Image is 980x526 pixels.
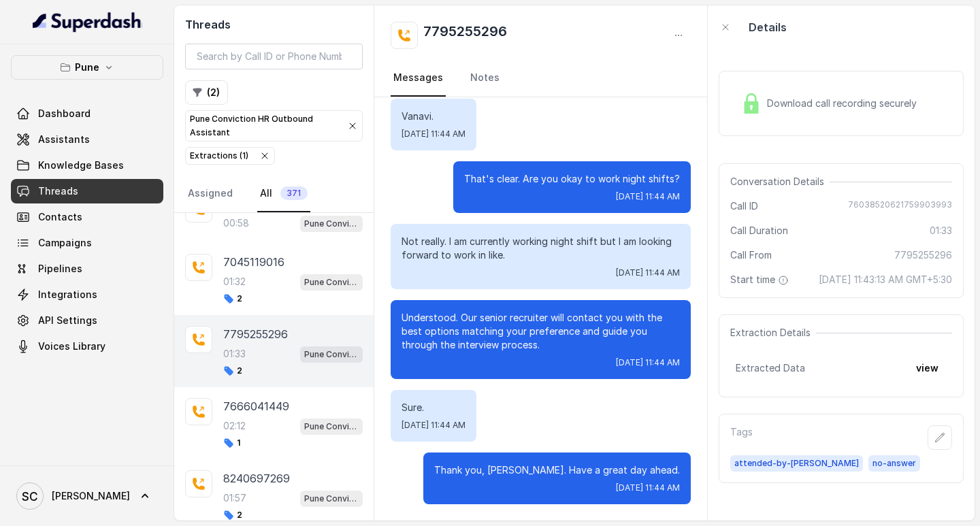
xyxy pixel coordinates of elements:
[730,425,753,450] p: Tags
[741,93,762,114] img: Lock Icon
[38,107,91,120] span: Dashboard
[468,60,502,97] a: Notes
[402,110,465,123] p: Vanavi.
[190,149,248,163] div: Extractions ( 1 )
[38,133,90,146] span: Assistants
[11,153,163,178] a: Knowledge Bases
[11,127,163,152] a: Assistants
[38,262,82,276] span: Pipelines
[38,210,82,224] span: Contacts
[11,55,163,80] button: Pune
[749,19,787,35] p: Details
[402,420,465,431] span: [DATE] 11:44 AM
[402,129,465,139] span: [DATE] 11:44 AM
[223,491,246,505] p: 01:57
[38,314,97,327] span: API Settings
[33,11,142,33] img: light.svg
[464,172,680,186] p: That's clear. Are you okay to work night shifts?
[223,254,284,270] p: 7045119016
[304,276,359,289] p: Pune Conviction HR Outbound Assistant
[185,176,235,212] a: Assigned
[257,176,310,212] a: All371
[38,159,124,172] span: Knowledge Bases
[730,455,863,472] span: attended-by-[PERSON_NAME]
[223,293,242,304] span: 2
[11,257,163,281] a: Pipelines
[185,110,363,142] button: Pune Conviction HR Outbound Assistant
[280,186,308,200] span: 371
[223,216,249,230] p: 00:58
[52,489,130,503] span: [PERSON_NAME]
[616,267,680,278] span: [DATE] 11:44 AM
[402,311,680,352] p: Understood. Our senior recruiter will contact you with the best options matching your preference ...
[767,97,922,110] span: Download call recording securely
[304,420,359,433] p: Pune Conviction HR Outbound Assistant
[11,308,163,333] a: API Settings
[38,184,78,198] span: Threads
[38,236,92,250] span: Campaigns
[11,205,163,229] a: Contacts
[11,231,163,255] a: Campaigns
[402,401,465,414] p: Sure.
[223,438,240,448] span: 1
[423,22,507,49] h2: 7795255296
[391,60,446,97] a: Messages
[38,340,105,353] span: Voices Library
[11,101,163,126] a: Dashboard
[38,288,97,301] span: Integrations
[11,477,163,515] a: [PERSON_NAME]
[75,59,99,76] p: Pune
[304,492,359,506] p: Pune Conviction HR Outbound Assistant
[730,273,791,286] span: Start time
[616,357,680,368] span: [DATE] 11:44 AM
[223,365,242,376] span: 2
[185,176,363,212] nav: Tabs
[190,112,336,139] p: Pune Conviction HR Outbound Assistant
[11,179,163,203] a: Threads
[223,419,246,433] p: 02:12
[736,361,805,375] span: Extracted Data
[304,217,359,231] p: Pune Conviction HR Outbound Assistant
[391,60,691,97] nav: Tabs
[223,275,246,289] p: 01:32
[185,44,363,69] input: Search by Call ID or Phone Number
[848,199,952,213] span: 76038520621759903993
[185,16,363,33] h2: Threads
[616,191,680,202] span: [DATE] 11:44 AM
[434,463,680,477] p: Thank you, [PERSON_NAME]. Have a great day ahead.
[22,489,38,504] text: SC
[868,455,920,472] span: no-answer
[304,348,359,361] p: Pune Conviction HR Outbound Assistant
[223,326,288,342] p: 7795255296
[819,273,952,286] span: [DATE] 11:43:13 AM GMT+5:30
[730,199,758,213] span: Call ID
[730,326,816,340] span: Extraction Details
[223,398,289,414] p: 7666041449
[185,147,275,165] button: Extractions (1)
[930,224,952,237] span: 01:33
[616,482,680,493] span: [DATE] 11:44 AM
[185,80,228,105] button: (2)
[730,224,788,237] span: Call Duration
[11,334,163,359] a: Voices Library
[11,282,163,307] a: Integrations
[908,356,947,380] button: view
[894,248,952,262] span: 7795255296
[730,175,830,188] span: Conversation Details
[223,510,242,521] span: 2
[223,347,246,361] p: 01:33
[730,248,772,262] span: Call From
[223,470,290,487] p: 8240697269
[402,235,680,262] p: Not really. I am currently working night shift but I am looking forward to work in like.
